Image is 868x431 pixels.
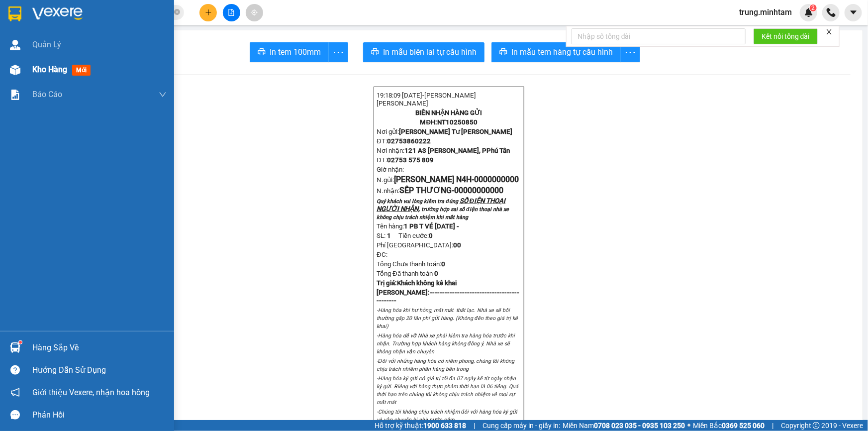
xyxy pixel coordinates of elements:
span: close-circle [174,8,180,17]
span: [PERSON_NAME] [PERSON_NAME] [377,92,476,107]
span: ĐC: [377,251,387,258]
span: message [10,410,20,420]
span: trung.minhtam [731,6,800,18]
span: close [826,28,833,35]
strong: [PERSON_NAME]:-------------------------------------------- [377,289,519,304]
button: caret-down [845,4,862,21]
span: 1 [387,232,391,239]
div: SẾP THƯƠNG [95,20,164,32]
span: Nơi gửi: [377,128,512,135]
span: Phí [GEOGRAPHIC_DATA]: [377,241,461,249]
span: trường hợp sai số điện thoại nhà xe không chịu trách nhiệm khi mất hàng [377,206,509,220]
span: Kết nối tổng đài [762,31,810,42]
button: printerIn mẫu tem hàng tự cấu hình [491,42,621,62]
span: plus [205,9,212,16]
span: Giờ nhận: [377,166,404,173]
div: [PERSON_NAME] Tư [PERSON_NAME] [8,8,88,55]
img: warehouse-icon [10,40,20,50]
em: -Đối với những hàng hóa có niêm phong, chúng tôi không chịu trách nhiêm phần hàng bên trong [377,358,514,372]
span: Tên hàng: [377,222,459,230]
span: ĐT: [377,137,387,145]
span: Cung cấp máy in - giấy in: [482,420,560,431]
button: printerIn tem 100mm [250,42,329,62]
span: 0 [434,270,438,277]
span: Nơi nhận: [377,147,510,154]
button: aim [246,4,263,21]
span: 00000000000 [454,186,503,195]
img: warehouse-icon [10,342,20,353]
button: plus [199,4,217,21]
span: In mẫu tem hàng tự cấu hình [511,46,613,58]
span: Gửi: [8,8,24,19]
span: close-circle [174,9,180,15]
strong: 1900 633 818 [423,422,466,430]
span: 2 [811,4,815,11]
sup: 2 [810,4,817,11]
sup: 1 [19,341,22,344]
span: printer [371,48,379,57]
button: file-add [223,4,240,21]
span: question-circle [10,365,20,375]
strong: 0 [453,241,461,249]
strong: 0369 525 060 [722,422,765,430]
span: 0000000000 [474,175,519,184]
button: more [328,42,348,62]
span: more [621,46,640,59]
span: Trị giá: [377,279,397,287]
div: Hướng dẫn sử dụng [32,363,167,378]
span: ⚪️ [687,424,690,428]
span: Miền Bắc [693,420,765,431]
span: more [329,46,348,59]
span: Báo cáo [32,88,62,101]
span: Giới thiệu Vexere, nhận hoa hồng [32,386,150,399]
button: Kết nối tổng đài [754,28,818,44]
em: -Hàng hóa ký gửi có giá trị tối đa 07 ngày kể từ ngày nhận ký gửi. Riêng với hàng thực phẩm thời ... [377,375,518,406]
strong: 0708 023 035 - 0935 103 250 [594,422,685,430]
img: phone-icon [827,8,836,17]
span: 0 [441,260,445,268]
span: Hỗ trợ kỹ thuật: [375,420,466,431]
span: Tổng Đã thanh toán [377,270,433,277]
button: more [620,42,640,62]
span: 1 PB T VÉ [DATE] - [404,222,459,230]
em: -Hàng hóa dễ vỡ Nhà xe phải kiểm tra hàng hóa trước khi nhận. Trường hợp khách hàng không đồng ý.... [377,332,515,355]
div: Hàng sắp về [32,340,167,355]
em: -Chúng tôi không chịu trách nhiệm đối với hàng hóa ký gửi và vận chuyển bị nhà nước cấm [377,409,517,423]
strong: MĐH: [420,118,478,126]
span: NT10250850 [437,118,478,126]
em: -Hàng hóa khi hư hỏng, mất mát. thất lạc. Nhà xe sẽ bồi thường gấp 20 lần phí gửi hàng. (Không đề... [377,307,518,329]
span: aim [251,9,258,16]
span: Tiền cước: [398,232,433,239]
span: [PERSON_NAME] Tư [PERSON_NAME] [399,128,512,135]
img: warehouse-icon [10,65,20,75]
span: SL: [377,232,386,239]
span: | [474,420,475,431]
span: printer [499,48,507,57]
span: 121 A3 [PERSON_NAME], PPhú Tân [404,147,510,154]
span: mới [72,65,91,76]
input: Nhập số tổng đài [572,28,746,44]
span: notification [10,388,20,397]
div: TRUNG N4H [8,55,88,67]
span: printer [258,48,266,57]
span: 19:18:09 [DATE]- [377,92,476,107]
span: Quản Lý [32,38,61,51]
span: 02753860222 [387,137,431,145]
img: icon-new-feature [804,8,813,17]
img: solution-icon [10,90,20,100]
span: Tổng Chưa thanh toán: [377,260,445,268]
span: Miền Nam [563,420,685,431]
span: 02753 575 809 [387,156,434,164]
span: 0 [429,232,433,239]
img: logo-vxr [8,6,21,21]
span: caret-down [849,8,858,17]
div: Bến Tre [95,8,164,20]
span: In mẫu biên lai tự cấu hình [383,46,477,58]
span: Quý khách vui lòng kiểm tra đúng [377,198,458,205]
span: N.nhận: [377,187,503,195]
span: N.gửi: [377,176,519,184]
span: file-add [228,9,235,16]
div: Phản hồi [32,408,167,423]
span: Khách không kê khai [397,279,457,287]
span: ĐT: [377,156,387,164]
